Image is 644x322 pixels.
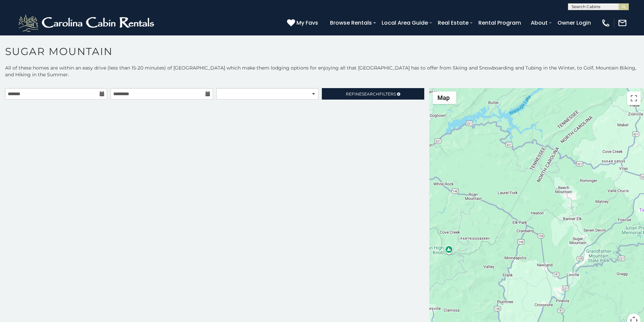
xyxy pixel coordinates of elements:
img: mail-regular-white.png [618,18,627,28]
span: Map [437,94,450,101]
a: Browse Rentals [327,17,375,29]
a: Owner Login [554,17,594,29]
img: phone-regular-white.png [601,18,611,28]
img: White-1-2.png [17,13,157,33]
a: Local Area Guide [378,17,431,29]
a: Rental Program [475,17,524,29]
span: My Favs [296,19,318,27]
button: Change map style [433,91,456,104]
span: Search [362,91,379,97]
span: Refine Filters [346,91,396,97]
a: About [527,17,551,29]
a: My Favs [287,19,320,27]
a: RefineSearchFilters [322,88,424,100]
a: Real Estate [434,17,472,29]
button: Toggle fullscreen view [627,91,641,105]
